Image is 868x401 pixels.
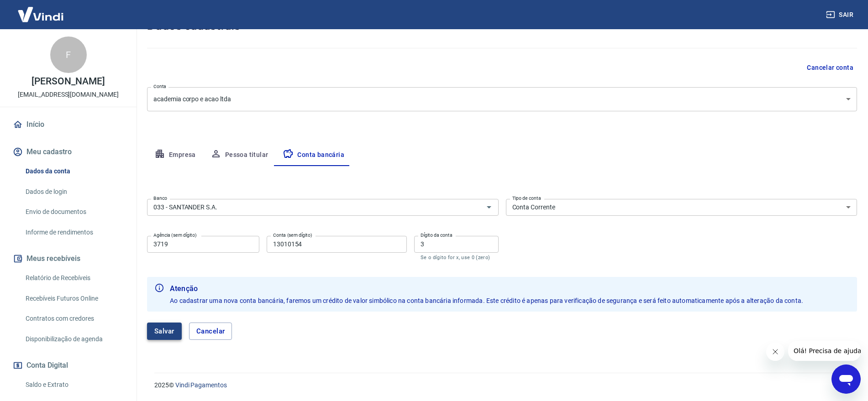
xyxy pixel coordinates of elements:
[11,355,126,375] button: Conta Digital
[153,83,166,90] label: Conta
[824,6,857,23] button: Sair
[18,90,119,99] p: [EMAIL_ADDRESS][DOMAIN_NAME]
[170,283,803,294] b: Atenção
[32,77,105,86] p: [PERSON_NAME]
[11,249,126,269] button: Meus recebíveis
[22,182,126,201] a: Dados de login
[11,0,70,28] img: Vindi
[788,341,861,361] iframe: Mensagem da empresa
[175,381,227,389] a: Vindi Pagamentos
[11,115,126,135] a: Início
[5,6,77,14] span: Olá! Precisa de ajuda?
[483,201,495,214] button: Abrir
[22,203,126,221] a: Envio de documentos
[512,195,541,202] label: Tipo de conta
[203,144,276,166] button: Pessoa titular
[147,323,182,340] button: Salvar
[189,323,232,340] button: Cancelar
[273,232,312,239] label: Conta (sem dígito)
[153,232,197,239] label: Agência (sem dígito)
[147,144,203,166] button: Empresa
[50,36,87,73] div: F
[22,162,126,181] a: Dados da conta
[766,343,784,361] iframe: Fechar mensagem
[421,255,492,260] p: Se o dígito for x, use 0 (zero)
[22,375,126,394] a: Saldo e Extrato
[22,309,126,328] a: Contratos com credores
[11,142,126,162] button: Meu cadastro
[22,269,126,287] a: Relatório de Recebíveis
[22,289,126,308] a: Recebíveis Futuros Online
[421,232,452,239] label: Dígito da conta
[22,223,126,242] a: Informe de rendimentos
[147,87,857,111] div: academia corpo e acao ltda
[153,195,167,202] label: Banco
[803,59,857,76] button: Cancelar conta
[22,330,126,349] a: Disponibilização de agenda
[170,297,803,304] span: Ao cadastrar uma nova conta bancária, faremos um crédito de valor simbólico na conta bancária inf...
[275,144,352,166] button: Conta bancária
[831,365,861,394] iframe: Botão para abrir a janela de mensagens
[154,380,846,390] p: 2025 ©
